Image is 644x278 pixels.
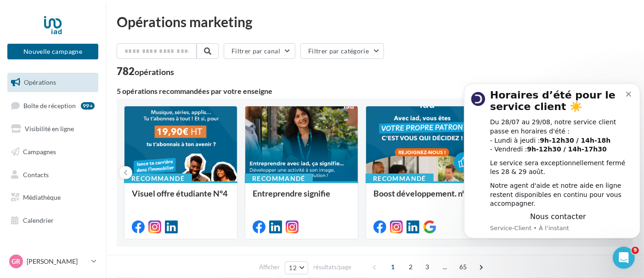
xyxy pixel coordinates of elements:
[385,260,400,274] span: 1
[6,96,100,116] a: Boîte de réception99+
[259,263,280,272] span: Afficher
[313,263,351,272] span: résultats/page
[6,165,100,185] a: Contacts
[420,260,435,274] span: 3
[289,264,297,272] span: 12
[124,174,192,184] div: Recommandé
[285,261,308,274] button: 12
[632,247,639,254] span: 9
[6,73,100,92] a: Opérations
[460,70,644,253] iframe: Intercom notifications message
[23,101,76,109] span: Boîte de réception
[23,170,49,178] span: Contacts
[300,43,384,59] button: Filtrer par catégorie
[23,193,61,201] span: Médiathèque
[23,216,54,224] span: Calendrier
[438,260,452,274] span: ...
[132,188,227,198] span: Visuel offre étudiante N°4
[224,43,295,59] button: Filtrer par canal
[245,174,313,184] div: Recommandé
[613,247,635,269] iframe: Intercom live chat
[456,260,471,274] span: 65
[12,257,21,266] span: Gr
[25,125,74,133] span: Visibilité en ligne
[81,102,95,110] div: 99+
[7,253,98,270] a: Gr [PERSON_NAME]
[6,188,100,207] a: Médiathèque
[253,188,330,198] span: Entreprendre signifie
[6,211,100,230] a: Calendrier
[6,142,100,162] a: Campagnes
[117,15,633,29] div: Opérations marketing
[373,188,470,198] span: Boost développement. n°3
[23,148,56,156] span: Campagnes
[117,66,174,76] div: 782
[7,44,98,59] button: Nouvelle campagne
[366,174,434,184] div: Recommandé
[135,68,174,76] div: opérations
[27,257,88,266] p: [PERSON_NAME]
[6,119,100,139] a: Visibilité en ligne
[117,87,618,95] div: 5 opérations recommandées par votre enseigne
[24,78,56,86] span: Opérations
[403,260,418,274] span: 2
